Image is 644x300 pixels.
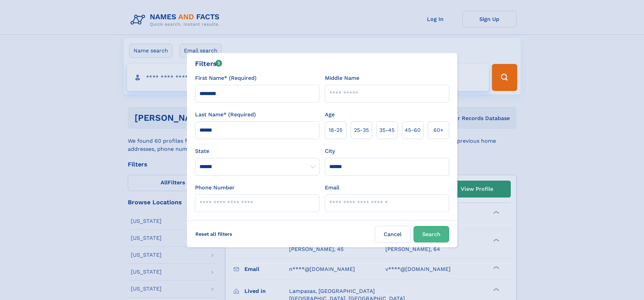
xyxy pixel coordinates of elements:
[325,147,335,155] label: City
[195,74,257,82] label: First Name* (Required)
[191,226,237,242] label: Reset all filters
[325,184,339,192] label: Email
[354,126,369,134] span: 25‑35
[325,74,359,82] label: Middle Name
[195,184,235,192] label: Phone Number
[325,111,335,119] label: Age
[375,226,411,243] label: Cancel
[195,111,256,119] label: Last Name* (Required)
[379,126,395,134] span: 35‑45
[329,126,342,134] span: 18‑25
[433,126,444,134] span: 60+
[195,147,319,155] label: State
[405,126,421,134] span: 45‑60
[413,226,449,243] button: Search
[195,59,222,69] div: Filters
